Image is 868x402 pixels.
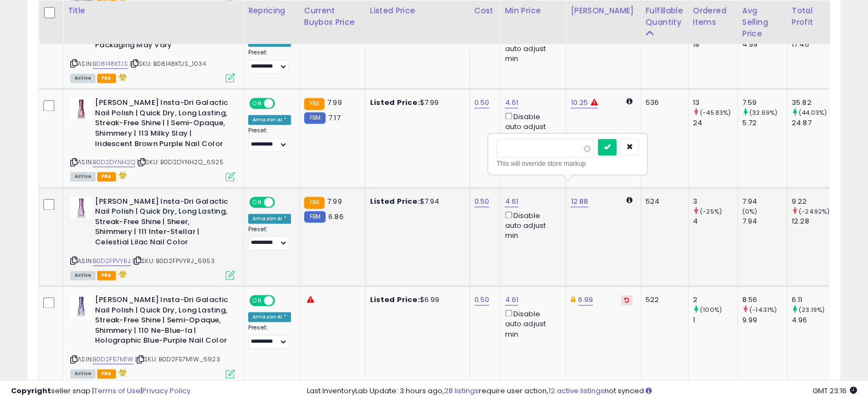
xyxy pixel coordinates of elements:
[328,113,340,123] span: 7.17
[327,196,342,206] span: 7.99
[474,97,490,108] a: 0.50
[248,214,291,224] div: Amazon AI *
[132,256,215,265] span: | SKU: B0D2FPVYRJ_6953
[70,369,96,378] span: All listings currently available for purchase on Amazon
[142,386,191,396] a: Privacy Policy
[328,211,344,222] span: 6.86
[700,305,722,314] small: (100%)
[97,271,116,280] span: FBA
[813,386,857,396] span: 2025-10-14 23:16 GMT
[742,98,787,108] div: 7.59
[505,110,557,142] div: Disable auto adjust min
[742,118,787,128] div: 5.72
[474,294,490,305] a: 0.50
[70,172,96,181] span: All listings currently available for purchase on Amazon
[248,49,291,73] div: Preset:
[570,196,588,207] a: 12.88
[248,5,295,16] div: Repricing
[93,256,131,266] a: B0D2FPVYRJ
[370,295,461,305] div: $6.99
[273,197,291,206] span: OFF
[70,98,235,180] div: ASIN:
[505,97,518,108] a: 4.61
[799,207,830,216] small: (-24.92%)
[505,294,518,305] a: 4.61
[273,99,291,108] span: OFF
[248,127,291,151] div: Preset:
[304,5,361,28] div: Current Buybox Price
[742,216,787,226] div: 7.94
[70,295,92,317] img: 31N2czkclpL._SL40_.jpg
[70,271,96,280] span: All listings currently available for purchase on Amazon
[792,197,836,206] div: 9.22
[11,386,51,396] strong: Copyright
[304,211,326,222] small: FBM
[70,20,235,81] div: ASIN:
[792,98,836,108] div: 35.82
[505,5,561,16] div: Min Price
[749,305,777,314] small: (-14.31%)
[505,32,557,64] div: Disable auto adjust min
[130,59,206,68] span: | SKU: B08148KTJS_1034
[646,98,680,108] div: 536
[792,118,836,128] div: 24.87
[496,158,639,169] div: This will override store markup
[94,386,141,396] a: Terms of Use
[304,112,326,124] small: FBM
[97,172,116,181] span: FBA
[792,295,836,305] div: 6.11
[93,158,135,167] a: B0D2DYNH2Q
[95,98,228,152] b: [PERSON_NAME] Insta-Dri Galactic Nail Polish | Quick Dry, Long Lasting, Streak-Free Shine | | Sem...
[646,5,684,28] div: Fulfillable Quantity
[248,226,291,250] div: Preset:
[250,296,264,305] span: ON
[70,74,96,83] span: All listings currently available for purchase on Amazon
[135,355,220,364] span: | SKU: B0D2F57M1W_6923
[474,196,490,207] a: 0.50
[742,5,782,40] div: Avg Selling Price
[693,197,737,206] div: 3
[792,216,836,226] div: 12.28
[799,305,825,314] small: (23.19%)
[693,40,737,49] div: 18
[742,207,758,216] small: (0%)
[248,324,291,348] div: Preset:
[250,197,264,206] span: ON
[116,73,127,81] i: hazardous material
[792,40,836,49] div: 17.46
[548,386,604,396] a: 12 active listings
[95,295,228,349] b: [PERSON_NAME] Insta-Dri Galactic Nail Polish | Quick Dry, Long Lasting, Streak-Free Shine | Semi-...
[370,294,420,305] b: Listed Price:
[693,315,737,325] div: 1
[250,99,264,108] span: ON
[570,97,588,108] a: 10.25
[646,197,680,206] div: 524
[444,386,479,396] a: 28 listings
[116,171,127,179] i: hazardous material
[248,312,291,322] div: Amazon AI *
[68,5,239,16] div: Title
[742,197,787,206] div: 7.94
[370,196,420,206] b: Listed Price:
[693,98,737,108] div: 13
[93,355,133,364] a: B0D2F57M1W
[95,197,228,250] b: [PERSON_NAME] Insta-Dri Galactic Nail Polish | Quick Dry, Long Lasting, Streak-Free Shine | Sheer...
[749,108,777,117] small: (32.69%)
[693,118,737,128] div: 24
[248,115,291,125] div: Amazon AI *
[742,315,787,325] div: 9.99
[307,386,857,397] div: Last InventoryLab Update: 3 hours ago, require user action, not synced.
[116,270,127,278] i: hazardous material
[11,386,191,397] div: seller snap | |
[93,59,128,69] a: B08148KTJS
[505,308,557,339] div: Disable auto adjust min
[700,207,722,216] small: (-25%)
[304,197,324,209] small: FBA
[693,295,737,305] div: 2
[742,40,787,49] div: 4.99
[304,98,324,110] small: FBA
[97,369,116,378] span: FBA
[370,97,420,108] b: Listed Price:
[578,294,593,305] a: 6.99
[273,296,291,305] span: OFF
